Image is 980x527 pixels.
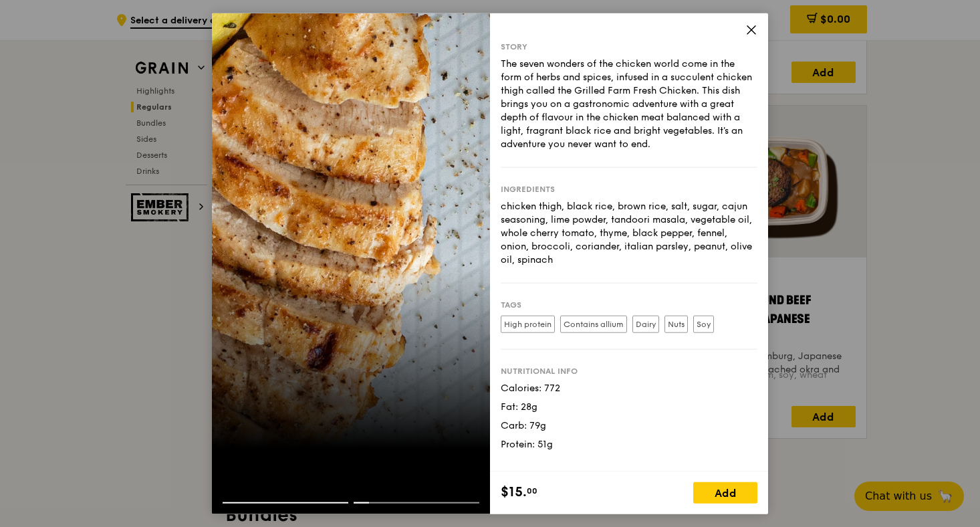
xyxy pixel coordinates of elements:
[693,316,714,333] label: Soy
[501,438,757,451] div: Protein: 51g
[527,485,537,496] span: 00
[560,316,627,333] label: Contains allium
[664,316,688,333] label: Nuts
[693,482,757,503] div: Add
[501,58,757,151] div: The seven wonders of the chicken world come in the form of herbs and spices, infused in a succule...
[632,316,659,333] label: Dairy
[501,300,757,310] div: Tags
[501,200,757,267] div: chicken thigh, black rice, brown rice, salt, sugar, cajun seasoning, lime powder, tandoori masala...
[501,401,757,414] div: Fat: 28g
[501,482,527,502] span: $15.
[501,419,757,433] div: Carb: 79g
[501,41,757,52] div: Story
[501,316,555,333] label: High protein
[501,382,757,395] div: Calories: 772
[501,366,757,377] div: Nutritional info
[501,184,757,195] div: Ingredients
